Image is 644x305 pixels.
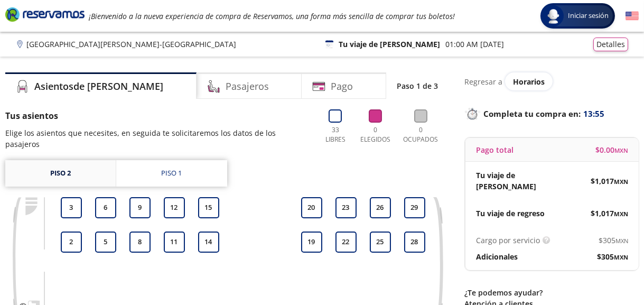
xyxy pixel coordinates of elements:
button: 3 [61,197,82,218]
span: Horarios [513,77,545,87]
p: Paso 1 de 3 [397,80,438,91]
span: $ 0.00 [595,144,628,155]
span: $ 1,017 [591,208,628,219]
button: English [626,10,639,23]
p: Pago total [476,144,514,155]
a: Piso 1 [116,160,227,187]
p: 0 Ocupados [401,125,441,144]
h4: Pasajeros [226,79,269,94]
p: Adicionales [476,251,518,262]
button: 22 [335,232,357,253]
small: MXN [615,237,628,245]
span: Iniciar sesión [564,11,613,21]
i: Brand Logo [5,6,85,22]
button: Detalles [593,38,628,51]
button: 19 [301,232,322,253]
em: ¡Bienvenido a la nueva experiencia de compra de Reservamos, una forma más sencilla de comprar tus... [89,11,455,21]
button: 28 [404,232,425,253]
p: Tu viaje de regreso [476,208,545,219]
p: Tu viaje de [PERSON_NAME] [339,39,440,50]
div: Regresar a ver horarios [464,72,639,90]
p: 01:00 AM [DATE] [445,39,504,50]
div: Piso 1 [162,168,182,179]
button: 5 [95,232,116,253]
p: Tus asientos [5,109,310,122]
p: Cargo por servicio [476,235,540,246]
button: 26 [370,197,391,218]
button: 12 [164,197,185,218]
button: 15 [198,197,219,218]
span: $ 1,017 [591,175,628,187]
small: MXN [614,146,628,154]
button: 11 [164,232,185,253]
button: 29 [404,197,425,218]
p: [GEOGRAPHIC_DATA][PERSON_NAME] - [GEOGRAPHIC_DATA] [26,39,236,50]
iframe: Messagebird Livechat Widget [583,244,633,294]
p: Completa tu compra en : [464,106,639,121]
button: 9 [129,197,151,218]
button: 2 [61,232,82,253]
p: 33 Libres [321,125,350,144]
small: MXN [614,210,628,218]
span: 13:55 [583,108,604,120]
p: 0 Elegidos [358,125,393,144]
h4: Asientos de [PERSON_NAME] [34,79,163,94]
button: 8 [129,232,151,253]
small: MXN [614,178,628,186]
button: 25 [370,232,391,253]
span: $ 305 [599,235,628,246]
button: 20 [301,197,322,218]
button: 6 [95,197,116,218]
a: Brand Logo [5,6,85,25]
a: Piso 2 [5,160,116,187]
h4: Pago [331,79,353,94]
p: Elige los asientos que necesites, en seguida te solicitaremos los datos de los pasajeros [5,127,310,150]
p: Regresar a [464,76,502,87]
button: 23 [335,197,357,218]
button: 14 [198,232,219,253]
p: Tu viaje de [PERSON_NAME] [476,170,552,192]
p: ¿Te podemos ayudar? [464,287,639,298]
